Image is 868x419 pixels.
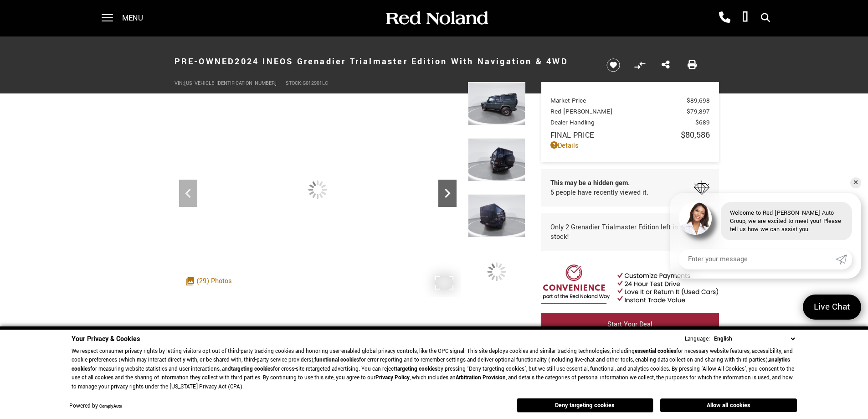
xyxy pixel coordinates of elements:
strong: Arbitration Provision [456,374,506,382]
span: [US_VEHICLE_IDENTIFICATION_NUMBER] [184,80,277,87]
span: VIN: [175,80,184,87]
img: Used 2024 Sela Green INEOS Trialmaster Edition image 6 [468,82,525,125]
a: Dealer Handling $689 [550,118,710,127]
a: Red [PERSON_NAME] $79,897 [550,107,710,116]
span: $80,586 [681,129,710,141]
img: Agent profile photo [679,202,712,235]
div: Welcome to Red [PERSON_NAME] Auto Group, we are excited to meet you! Please tell us how we can as... [721,202,852,240]
h1: 2024 INEOS Grenadier Trialmaster Edition With Navigation & 4WD [175,43,591,80]
span: Live Chat [809,301,855,313]
span: Only 2 Grenadier Trialmaster Edition left in stock! [550,222,694,242]
img: Used 2024 Sela Green INEOS Trialmaster Edition image 8 [468,194,525,238]
button: Deny targeting cookies [517,398,653,413]
strong: essential cookies [635,347,676,355]
span: Your Privacy & Cookies [72,334,140,344]
a: Start Your Deal [541,313,719,336]
img: Used 2024 Sela Green INEOS Trialmaster Edition image 7 [468,138,525,181]
span: $689 [695,118,710,127]
a: Print this Pre-Owned 2024 INEOS Grenadier Trialmaster Edition With Navigation & 4WD [688,59,697,71]
strong: analytics cookies [72,356,790,373]
div: Next [438,180,457,207]
input: Enter your message [679,249,836,269]
button: Allow all cookies [660,398,797,412]
strong: targeting cookies [395,365,437,373]
span: $89,698 [687,96,710,105]
a: ComplyAuto [99,403,122,409]
a: Market Price $89,698 [550,96,710,105]
div: Powered by [69,403,122,409]
strong: functional cookies [314,356,359,364]
span: Dealer Handling [550,118,695,127]
span: 5 people have recently viewed it. [550,188,648,197]
a: Final Price $80,586 [550,129,710,141]
span: Start Your Deal [607,320,652,329]
span: This may be a hidden gem. [550,178,648,188]
a: Submit [836,249,852,269]
a: Live Chat [803,295,861,320]
a: Privacy Policy [375,374,410,382]
a: Share this Pre-Owned 2024 INEOS Grenadier Trialmaster Edition With Navigation & 4WD [662,59,670,71]
span: $79,897 [687,107,710,116]
span: G012901LC [303,80,328,87]
select: Language Select [712,334,797,344]
button: Save vehicle [603,58,623,72]
img: Red Noland Auto Group [384,10,489,26]
strong: targeting cookies [231,365,273,373]
span: Final Price [550,130,681,140]
p: We respect consumer privacy rights by letting visitors opt out of third-party tracking cookies an... [72,347,797,392]
div: Language: [685,336,710,342]
div: (29) Photos [181,272,236,290]
div: Previous [179,180,197,207]
button: Compare Vehicle [633,58,647,72]
span: Stock: [286,80,303,87]
span: Market Price [550,96,687,105]
a: Details [550,141,710,150]
span: Red [PERSON_NAME] [550,107,687,116]
strong: Pre-Owned [175,56,235,67]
